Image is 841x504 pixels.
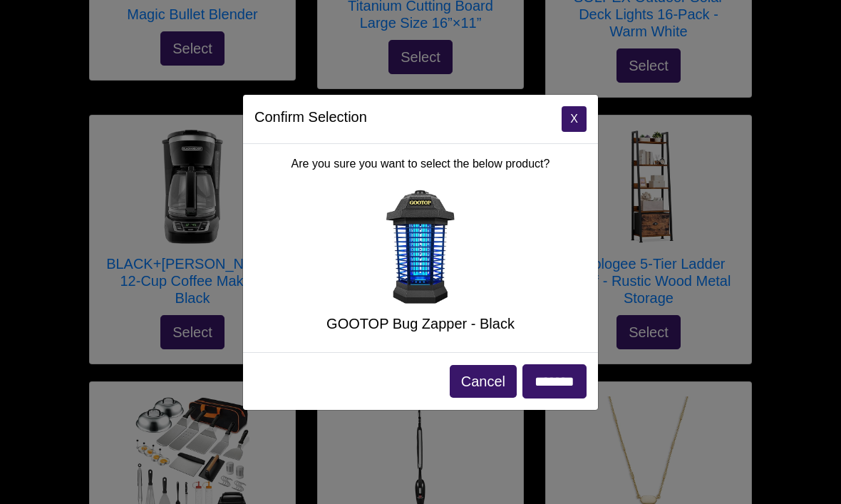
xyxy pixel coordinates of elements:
[254,315,587,332] h5: GOOTOP Bug Zapper - Black
[363,190,478,304] img: GOOTOP Bug Zapper - Black
[254,106,367,128] h5: Confirm Selection
[243,144,598,352] div: Are you sure you want to select the below product?
[562,106,587,132] button: Close
[450,365,517,398] button: Cancel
